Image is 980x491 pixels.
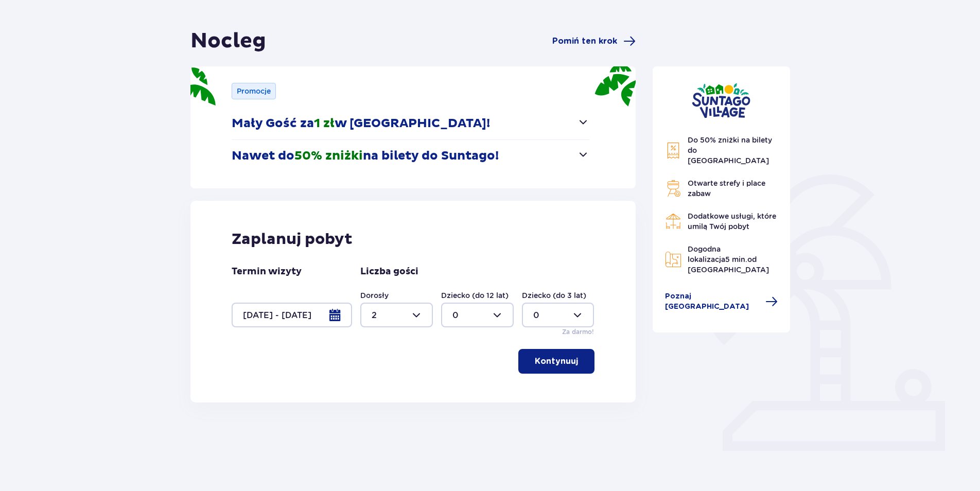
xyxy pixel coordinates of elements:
[692,83,750,118] img: Suntago Village
[535,356,578,367] p: Kontynuuj
[522,290,586,301] label: Dziecko (do 3 lat)
[232,230,353,249] p: Zaplanuj pobyt
[665,251,681,268] img: Map Icon
[237,86,271,96] p: Promocje
[688,245,769,274] span: Dogodna lokalizacja od [GEOGRAPHIC_DATA]
[294,148,363,164] span: 50% zniżki
[688,212,776,231] span: Dodatkowe usługi, które umilą Twój pobyt
[665,291,760,312] span: Poznaj [GEOGRAPHIC_DATA]
[232,266,302,278] p: Termin wizyty
[665,291,778,312] a: Poznaj [GEOGRAPHIC_DATA]
[688,179,765,198] span: Otwarte strefy i place zabaw
[232,116,490,131] p: Mały Gość za w [GEOGRAPHIC_DATA]!
[232,148,499,164] p: Nawet do na bilety do Suntago!
[725,255,747,264] span: 5 min.
[665,142,681,159] img: Discount Icon
[688,136,772,165] span: Do 50% zniżki na bilety do [GEOGRAPHIC_DATA]
[441,290,509,301] label: Dziecko (do 12 lat)
[232,140,589,172] button: Nawet do50% zniżkina bilety do Suntago!
[314,116,335,131] span: 1 zł
[232,108,589,139] button: Mały Gość za1 złw [GEOGRAPHIC_DATA]!
[360,290,389,301] label: Dorosły
[518,349,594,374] button: Kontynuuj
[552,36,617,47] span: Pomiń ten krok
[552,35,636,47] a: Pomiń ten krok
[665,213,681,230] img: Restaurant Icon
[190,28,266,54] h1: Nocleg
[360,266,418,278] p: Liczba gości
[562,327,594,337] p: Za darmo!
[665,180,681,197] img: Grill Icon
